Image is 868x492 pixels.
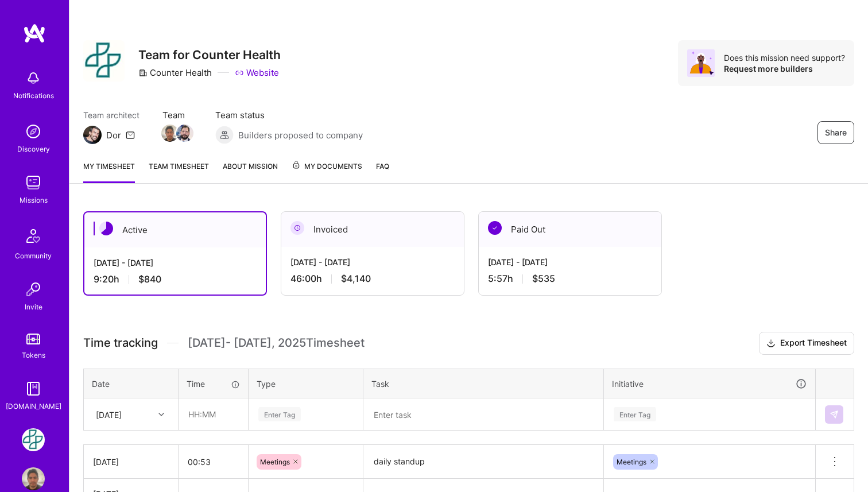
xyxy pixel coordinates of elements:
div: [DATE] - [DATE] [488,256,652,268]
img: Team Member Avatar [176,125,193,142]
div: [DOMAIN_NAME] [6,400,61,412]
div: [DATE] [96,408,122,420]
div: Does this mission need support? [724,52,845,63]
div: Enter Tag [614,405,656,423]
th: Date [84,369,179,398]
div: 46:00 h [290,273,455,285]
img: guide book [22,377,45,400]
a: Counter Health: Team for Counter Health [19,428,48,451]
div: [DATE] - [DATE] [94,257,257,269]
input: HH:MM [179,447,248,477]
img: Community [20,222,47,250]
img: Company Logo [83,40,125,82]
a: Team Member Avatar [177,123,192,143]
img: bell [22,67,45,90]
div: Community [15,250,52,262]
div: 9:20 h [94,273,257,285]
i: icon Chevron [158,412,164,417]
a: My timesheet [83,160,135,183]
img: User Avatar [22,467,45,490]
div: Dor [106,129,121,141]
div: Missions [20,194,48,206]
img: Counter Health: Team for Counter Health [22,428,45,451]
span: My Documents [292,160,362,173]
a: Team timesheet [149,160,209,183]
span: Team architect [83,109,139,121]
span: $4,140 [341,273,371,285]
div: 5:57 h [488,273,652,285]
i: icon Download [766,338,776,350]
span: Meetings [617,458,646,466]
button: Share [817,121,854,144]
th: Task [363,369,604,398]
span: $840 [138,273,161,285]
a: FAQ [376,160,389,183]
div: Time [187,378,240,390]
i: icon Mail [126,130,135,140]
input: HH:MM [179,399,247,429]
img: Team Member Avatar [161,125,179,142]
h3: Team for Counter Health [138,48,281,62]
div: [DATE] - [DATE] [290,256,455,268]
span: $535 [532,273,555,285]
img: teamwork [22,171,45,194]
div: Paid Out [479,212,661,247]
div: Discovery [17,143,50,155]
div: Invoiced [281,212,464,247]
a: About Mission [223,160,278,183]
span: Team [162,109,192,121]
div: [DATE] [93,456,169,468]
a: My Documents [292,160,362,183]
div: Notifications [13,90,54,102]
img: logo [23,23,46,44]
div: Request more builders [724,63,845,74]
div: Active [84,212,266,247]
span: Time tracking [83,336,158,350]
img: Submit [830,410,839,419]
img: Invoiced [290,221,304,235]
th: Type [249,369,363,398]
textarea: daily standup [365,446,602,478]
img: discovery [22,120,45,143]
div: Enter Tag [258,405,301,423]
img: Avatar [687,49,715,77]
div: Invite [25,301,42,313]
img: Invite [22,278,45,301]
img: Builders proposed to company [215,126,234,144]
span: [DATE] - [DATE] , 2025 Timesheet [188,336,365,350]
a: Team Member Avatar [162,123,177,143]
div: Initiative [612,377,807,390]
img: tokens [26,334,40,344]
a: Website [235,67,279,79]
img: Team Architect [83,126,102,144]
img: Paid Out [488,221,502,235]
a: User Avatar [19,467,48,490]
div: Counter Health [138,67,212,79]
button: Export Timesheet [759,332,854,355]
span: Share [825,127,847,138]
img: Active [99,222,113,235]
span: Team status [215,109,363,121]
i: icon CompanyGray [138,68,148,78]
span: Builders proposed to company [238,129,363,141]
span: Meetings [260,458,290,466]
div: Tokens [22,349,45,361]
